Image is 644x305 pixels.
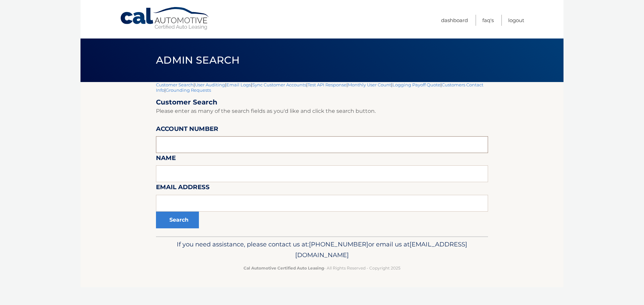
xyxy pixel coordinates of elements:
[156,82,488,236] div: | | | | | | | |
[244,265,324,271] strong: Cal Automotive Certified Auto Leasing
[252,82,306,87] a: Sync Customer Accounts
[482,15,494,26] a: FAQ's
[309,240,368,248] span: [PHONE_NUMBER]
[508,15,524,26] a: Logout
[156,98,488,106] h2: Customer Search
[156,153,176,165] label: Name
[392,82,440,87] a: Logging Payoff Quote
[226,82,251,87] a: Email Logs
[120,7,210,30] a: Cal Automotive
[166,87,211,93] a: Grounding Requests
[348,82,391,87] a: Monthly User Count
[160,264,484,272] p: - All Rights Reserved - Copyright 2025
[160,239,484,260] p: If you need assistance, please contact us at: or email us at
[156,212,199,228] button: Search
[156,82,483,93] a: Customers Contact Info
[156,54,239,66] span: Admin Search
[441,15,468,26] a: Dashboard
[156,182,210,195] label: Email Address
[156,106,488,116] p: Please enter as many of the search fields as you'd like and click the search button.
[308,82,346,87] a: Test API Response
[156,82,194,87] a: Customer Search
[195,82,225,87] a: User Auditing
[156,124,218,136] label: Account Number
